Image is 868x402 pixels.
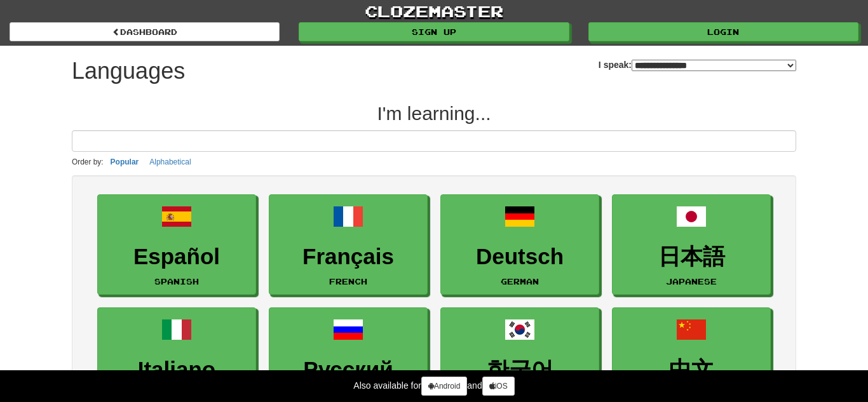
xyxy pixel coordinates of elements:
h3: 中文 [619,358,764,382]
small: Spanish [154,277,199,286]
a: iOS [482,377,515,396]
a: 日本語Japanese [612,194,771,295]
h3: Español [104,245,249,269]
a: FrançaisFrench [269,194,428,295]
button: Alphabetical [146,155,194,169]
h2: I'm learning... [72,103,796,124]
a: Android [421,377,467,396]
a: Sign up [299,22,569,41]
small: French [329,277,367,286]
small: Order by: [72,157,104,166]
h3: Italiano [104,358,249,382]
h3: 한국어 [447,358,592,382]
h3: Русский [276,358,421,382]
small: German [501,277,539,286]
small: Japanese [666,277,717,286]
a: Login [588,22,858,41]
h3: 日本語 [619,245,764,269]
h3: Deutsch [447,245,592,269]
a: DeutschGerman [440,194,599,295]
h3: Français [276,245,421,269]
a: EspañolSpanish [97,194,256,295]
button: Popular [107,155,143,169]
label: I speak: [599,58,796,71]
h1: Languages [72,58,185,84]
select: I speak: [632,60,796,71]
a: dashboard [10,22,280,41]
